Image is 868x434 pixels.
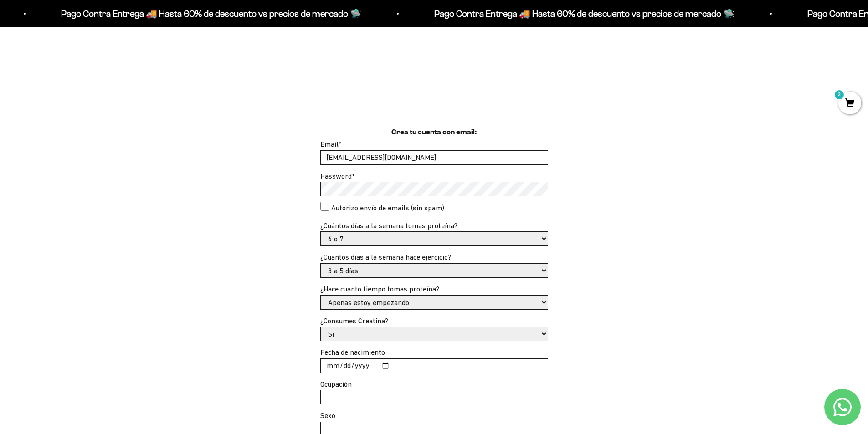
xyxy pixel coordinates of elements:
[834,89,845,100] mark: 2
[331,202,444,214] label: Autorizo envío de emails (sin spam)
[320,172,354,180] label: Password
[320,253,451,261] label: ¿Cuántos días a la semana hace ejercicio?
[320,285,439,293] label: ¿Hace cuanto tiempo tomas proteína?
[391,127,477,138] h1: Crea tu cuenta con email:
[51,36,817,83] iframe: Social Login Buttons
[320,380,352,388] label: Ocupación
[320,317,388,325] label: ¿Consumes Creatina?
[320,348,385,356] label: Fecha de nacimiento
[434,6,734,21] p: Pago Contra Entrega 🚚 Hasta 60% de descuento vs precios de mercado 🛸
[320,221,457,230] label: ¿Cuántos días a la semana tomas proteína?
[61,6,361,21] p: Pago Contra Entrega 🚚 Hasta 60% de descuento vs precios de mercado 🛸
[320,411,335,419] label: Sexo
[838,99,861,109] a: 2
[320,140,341,148] label: Email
